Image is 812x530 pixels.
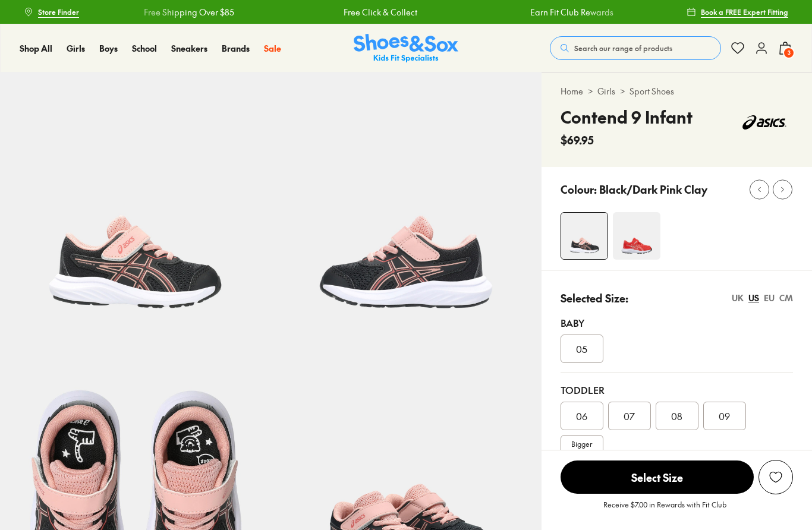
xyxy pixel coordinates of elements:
span: Search our range of products [574,43,672,53]
span: 06 [576,409,587,423]
h4: Contend 9 Infant [561,105,693,130]
img: 4-551406_1 [561,213,608,259]
a: Home [561,85,583,97]
p: Selected Size: [561,290,628,306]
div: UK [732,292,744,304]
div: EU [764,292,775,304]
span: Select Size [561,460,754,494]
button: Search our range of products [550,36,721,60]
a: Girls [597,85,615,97]
a: Book a FREE Expert Fitting [687,1,788,23]
a: Shoes & Sox [354,34,458,63]
img: 4-522444_1 [613,212,660,260]
a: Free Click & Collect [344,6,417,18]
span: 07 [624,409,635,423]
img: Vendor logo [736,105,793,140]
span: 3 [783,47,795,59]
a: Sport Shoes [630,85,674,97]
span: 09 [719,409,730,423]
div: CM [779,292,793,304]
div: Baby [561,316,793,330]
p: Colour: [561,181,597,197]
span: $69.95 [561,132,594,148]
p: Black/Dark Pink Clay [599,181,707,197]
a: Sale [264,42,281,55]
a: Brands [222,42,250,55]
span: 05 [576,342,587,356]
span: Bigger Sizes [571,438,592,460]
p: Receive $7.00 in Rewards with Fit Club [603,499,726,520]
a: Earn Fit Club Rewards [530,6,613,18]
a: Sneakers [171,42,207,55]
button: Select Size [561,460,754,494]
span: Store Finder [38,7,79,17]
button: 3 [778,35,792,61]
img: SNS_Logo_Responsive.svg [354,34,458,63]
a: Boys [99,42,118,55]
a: Girls [67,42,85,55]
span: 08 [671,409,682,423]
a: Shop All [20,42,52,55]
div: Toddler [561,383,793,397]
a: School [132,42,157,55]
span: Book a FREE Expert Fitting [701,7,788,17]
div: > > [561,85,793,97]
a: Free Shipping Over $85 [144,6,234,18]
div: US [748,292,759,304]
img: 5-551407_1 [270,72,541,343]
a: Store Finder [24,1,79,23]
button: Add to Wishlist [759,460,793,494]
